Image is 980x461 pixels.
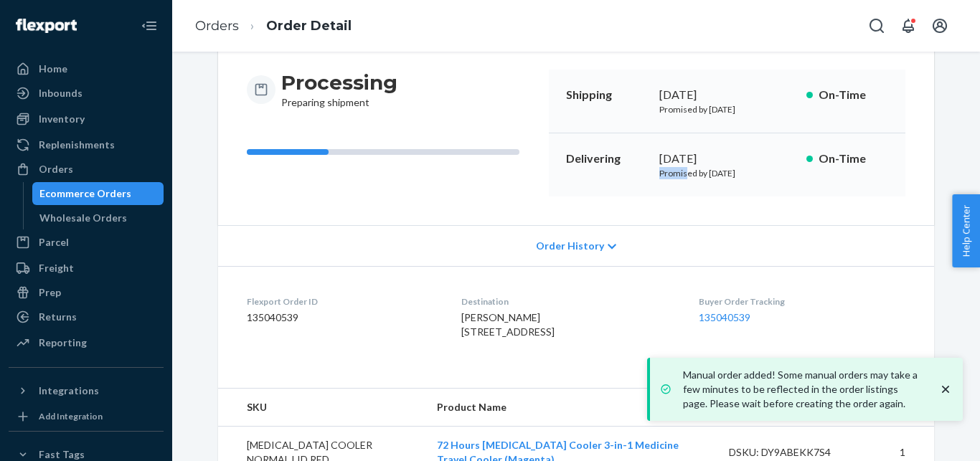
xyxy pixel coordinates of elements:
svg: close toast [938,382,953,396]
p: Promised by [DATE] [659,103,795,115]
a: Orders [9,158,164,181]
dt: Buyer Order Tracking [699,295,905,308]
div: Replenishments [39,138,115,152]
div: [DATE] [659,151,795,167]
dd: 135040539 [247,310,438,325]
div: Integrations [39,384,99,398]
p: On-Time [819,151,888,167]
a: Inbounds [9,82,164,105]
ol: breadcrumbs [184,5,363,47]
div: Freight [39,261,74,275]
a: Replenishments [9,133,164,156]
div: Inventory [39,112,85,126]
span: [PERSON_NAME] [STREET_ADDRESS] [461,311,555,338]
p: Delivering [566,151,648,167]
p: On-Time [819,87,888,103]
button: Close Navigation [135,11,164,40]
a: Inventory [9,108,164,130]
div: Prep [39,285,61,300]
a: Prep [9,281,164,304]
button: Open notifications [894,11,923,40]
div: [DATE] [659,87,795,103]
th: Product Name [425,389,717,427]
div: Inbounds [39,86,83,100]
a: Order Detail [266,18,352,34]
a: 135040539 [699,311,750,323]
p: Promised by [DATE] [659,167,795,179]
a: Reporting [9,331,164,354]
div: Parcel [39,235,69,249]
button: Open account menu [925,11,954,40]
div: Add Integration [39,410,103,422]
h3: Processing [281,70,397,95]
div: DSKU: DY9ABEKK7S4 [729,445,864,460]
a: Ecommerce Orders [32,182,164,205]
div: Reporting [39,336,87,350]
button: Open Search Box [862,11,891,40]
a: Orders [195,18,239,34]
dt: Destination [461,295,675,308]
div: Orders [39,162,73,176]
a: Wholesale Orders [32,206,164,229]
span: Order History [536,239,604,253]
a: Parcel [9,231,164,254]
div: Home [39,62,67,76]
img: Flexport logo [16,19,77,33]
p: Manual order added! Some manual orders may take a few minutes to be reflected in the order listin... [683,368,924,411]
p: Shipping [566,87,648,103]
div: Preparing shipment [281,70,397,110]
a: Freight [9,257,164,280]
a: Add Integration [9,408,164,425]
dt: Flexport Order ID [247,295,438,308]
div: Ecommerce Orders [39,186,131,201]
a: Home [9,57,164,80]
th: SKU [218,389,425,427]
div: Wholesale Orders [39,211,127,225]
div: Returns [39,310,77,324]
button: Integrations [9,379,164,402]
a: Returns [9,305,164,328]
button: Help Center [952,194,980,267]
